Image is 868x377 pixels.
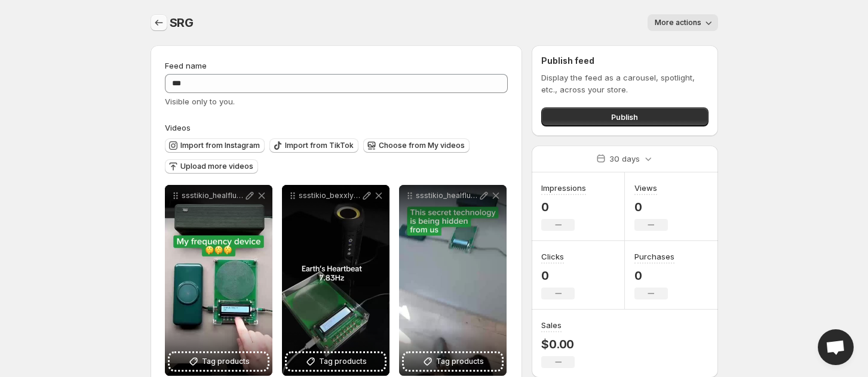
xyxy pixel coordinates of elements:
span: Import from TikTok [285,141,354,150]
div: ssstikio_healflux_1747854537762 - TrimTag products [165,185,272,376]
a: Open chat [818,329,854,365]
p: ssstikio_healflux_1747854537762 - Trim [182,191,244,200]
p: Display the feed as a carousel, spotlight, etc., across your store. [541,72,708,95]
span: Videos [165,123,191,132]
button: More actions [648,14,718,31]
button: Choose from My videos [363,138,470,153]
span: Visible only to you. [165,97,235,106]
span: Tag products [202,356,250,367]
span: Choose from My videos [379,141,465,150]
span: More actions [655,18,701,27]
div: ssstikio_bexxlyco_1747854561002 1 - TrimTag products [282,185,389,376]
span: Import from Instagram [180,141,260,150]
h3: Clicks [541,251,564,262]
h3: Purchases [634,251,674,262]
button: Publish [541,107,708,126]
span: Feed name [165,61,207,70]
h3: Impressions [541,182,586,194]
button: Import from Instagram [165,138,265,153]
span: Publish [611,111,638,123]
span: Tag products [436,356,484,367]
button: Tag products [404,353,502,370]
button: Upload more videos [165,159,258,174]
div: ssstikio_healflux_1751907689460 - TrimTag products [399,185,507,376]
p: ssstikio_bexxlyco_1747854561002 1 - Trim [299,191,361,200]
p: 0 [541,200,586,214]
button: Tag products [287,353,385,370]
button: Tag products [170,353,268,370]
p: 0 [634,268,674,283]
p: ssstikio_healflux_1751907689460 - Trim [416,191,478,200]
span: SRG [170,16,194,30]
h3: Views [634,182,657,194]
p: $0.00 [541,337,575,351]
button: Settings [151,14,167,31]
p: 0 [541,268,575,283]
p: 0 [634,200,668,214]
p: 30 days [609,153,640,165]
h3: Sales [541,319,562,331]
h2: Publish feed [541,55,708,67]
span: Upload more videos [180,162,253,171]
button: Import from TikTok [269,138,358,153]
span: Tag products [319,356,367,367]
